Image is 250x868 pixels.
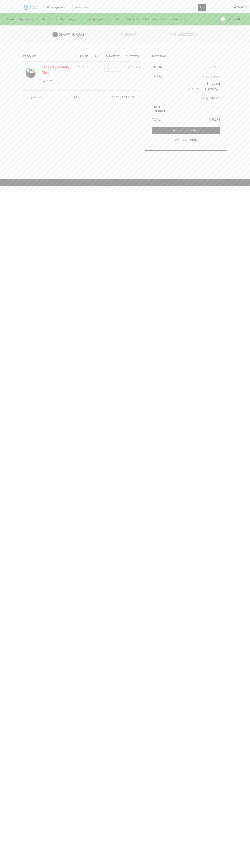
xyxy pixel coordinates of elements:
a: [PERSON_NAME] / Tiny [42,64,71,76]
a: 1 Cart ₹750.00 [209,16,245,23]
button: Search button [198,4,206,11]
bdi: 18.75 [212,104,220,110]
input: Product quantity [109,65,117,72]
input: OK [72,94,79,100]
span: ₹ [233,16,235,22]
a: Raingun [18,15,35,23]
span: Sign in [237,5,247,10]
a: Products [125,15,142,23]
span: Cart [225,17,232,22]
a: Blog [142,15,151,23]
a: Continue shopping [152,136,220,144]
a: Brush Cutter [35,15,59,23]
a: Sprayer pump [86,15,112,23]
a: Sign in [211,4,247,11]
a: Contact Us [168,15,187,23]
p: Shipping to . [178,81,220,92]
span: ₹ [129,64,130,70]
a: Remove [42,79,74,84]
th: Price [76,49,92,61]
th: Subtotal [123,49,140,61]
bdi: 750.00 [233,16,245,22]
a: Checkout [114,32,167,37]
bdi: 768.75 [209,117,220,123]
strong: [STREET_ADDRESS] [191,86,219,92]
img: Tiny Drip Lateral [23,65,38,80]
h2: Cart totals [152,55,220,60]
span: ₹ [78,64,80,70]
span: ₹ [209,65,211,70]
a: Home [5,15,18,23]
th: Payment Processing [152,103,175,115]
bdi: 750.00 [129,64,140,70]
th: Product [23,49,76,61]
th: Quantity [102,49,123,61]
bdi: 750.00 [78,64,89,70]
a: Drip Irrigation [59,15,86,23]
a: About Us [151,15,168,23]
a: Change address [199,95,220,101]
input: Search for... [73,4,198,11]
a: Clear shopping cart [106,94,140,100]
a: Filter [112,15,125,23]
th: Shipping [152,72,175,103]
th: SKU [92,49,102,61]
span: 1 [221,17,225,21]
span: ₹ [212,104,213,110]
a: Proceed to checkout [152,127,220,134]
label: To Pay Shipping [201,74,220,79]
input: Coupon code [23,94,79,100]
span: ₹ [209,117,211,123]
th: Total [152,115,175,123]
bdi: 750.00 [209,65,220,70]
th: Subtotal [152,63,175,72]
